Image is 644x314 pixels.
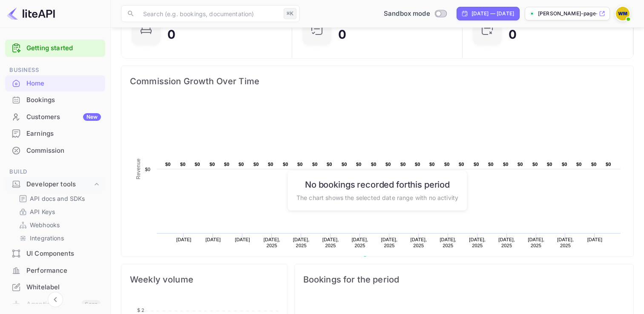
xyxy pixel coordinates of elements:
[488,162,494,167] text: $0
[498,237,515,248] text: [DATE], 2025
[268,162,273,167] text: $0
[371,162,377,167] text: $0
[293,237,310,248] text: [DATE], 2025
[296,179,458,189] h6: No bookings recorded for this period
[5,40,105,57] div: Getting started
[547,162,552,167] text: $0
[284,8,296,19] div: ⌘K
[5,75,105,91] a: Home
[5,92,105,108] div: Bookings
[5,126,105,141] a: Earnings
[471,10,514,17] div: [DATE] — [DATE]
[356,162,362,167] text: $0
[384,9,430,19] span: Sandbox mode
[30,207,55,216] p: API Keys
[474,162,479,167] text: $0
[429,162,435,167] text: $0
[26,180,92,189] div: Developer tools
[26,79,101,88] div: Home
[444,162,450,167] text: $0
[5,143,105,158] a: Commission
[167,29,175,40] div: 0
[5,167,105,177] span: Build
[264,237,280,248] text: [DATE], 2025
[30,234,64,243] p: Integrations
[26,112,101,122] div: Customers
[30,194,85,203] p: API docs and SDKs
[297,162,303,167] text: $0
[26,266,101,276] div: Performance
[135,158,141,179] text: Revenue
[5,279,105,296] div: Whitelabel
[457,7,520,20] div: Click to change the date range period
[503,162,509,167] text: $0
[371,256,392,262] text: Revenue
[509,29,517,40] div: 0
[48,292,63,307] button: Collapse navigation
[26,129,101,139] div: Earnings
[19,194,98,203] a: API docs and SDKs
[380,9,450,19] div: Switch to Production mode
[145,167,150,172] text: $0
[322,237,339,248] text: [DATE], 2025
[327,162,332,167] text: $0
[15,219,102,231] div: Webhooks
[5,92,105,108] a: Bookings
[587,237,603,242] text: [DATE]
[5,263,105,279] div: Performance
[5,263,105,278] a: Performance
[7,7,55,20] img: LiteAPI logo
[26,146,101,156] div: Commission
[26,249,101,259] div: UI Components
[5,143,105,159] div: Commission
[130,74,625,88] span: Commission Growth Over Time
[26,283,101,292] div: Whitelabel
[591,162,597,167] text: $0
[176,237,192,242] text: [DATE]
[19,234,98,243] a: Integrations
[83,113,101,121] div: New
[342,162,347,167] text: $0
[400,162,406,167] text: $0
[606,162,611,167] text: $0
[210,162,215,167] text: $0
[130,273,279,286] span: Weekly volume
[440,237,456,248] text: [DATE], 2025
[30,220,60,229] p: Webhooks
[26,95,101,105] div: Bookings
[137,307,144,313] tspan: $ 2
[206,237,221,242] text: [DATE]
[19,207,98,216] a: API Keys
[26,43,101,53] a: Getting started
[303,273,625,286] span: Bookings for the period
[235,237,250,242] text: [DATE]
[253,162,259,167] text: $0
[138,5,280,22] input: Search (e.g. bookings, documentation)
[5,126,105,142] div: Earnings
[352,237,368,248] text: [DATE], 2025
[469,237,486,248] text: [DATE], 2025
[15,192,102,205] div: API docs and SDKs
[5,66,105,75] span: Business
[410,237,427,248] text: [DATE], 2025
[576,162,582,167] text: $0
[5,245,105,261] a: UI Components
[15,232,102,244] div: Integrations
[528,237,544,248] text: [DATE], 2025
[616,7,630,20] img: WEBB PAGE MEDIA
[385,162,391,167] text: $0
[459,162,464,167] text: $0
[562,162,567,167] text: $0
[5,109,105,125] a: CustomersNew
[180,162,186,167] text: $0
[5,245,105,262] div: UI Components
[532,162,538,167] text: $0
[19,220,98,229] a: Webhooks
[5,177,105,192] div: Developer tools
[5,75,105,92] div: Home
[538,10,597,17] p: [PERSON_NAME]-page-media-1rbkk....
[415,162,420,167] text: $0
[338,29,346,40] div: 0
[15,206,102,218] div: API Keys
[165,162,171,167] text: $0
